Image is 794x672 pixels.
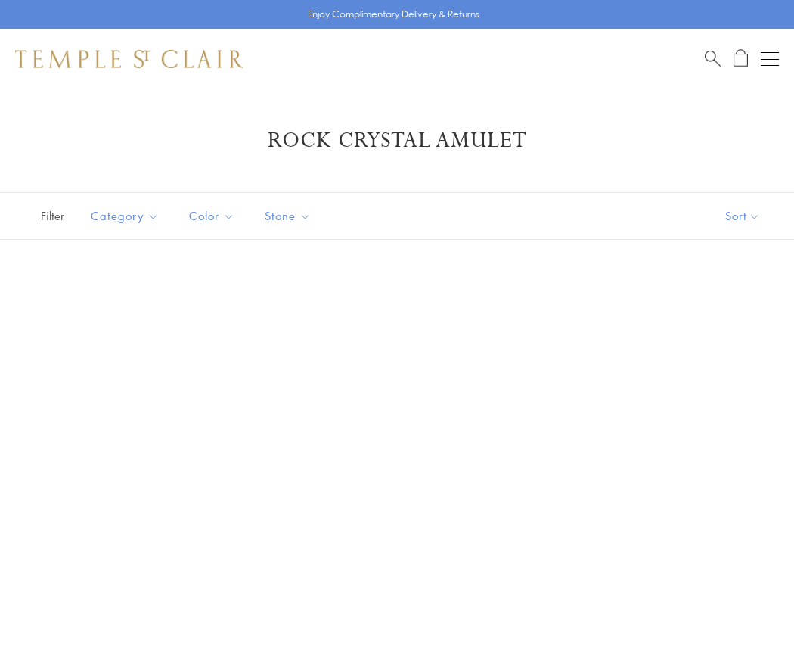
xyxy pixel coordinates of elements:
[181,207,246,226] span: Color
[705,49,721,68] a: Search
[79,199,170,233] button: Category
[257,207,322,226] span: Stone
[691,193,794,239] button: Show sort by
[734,49,748,68] a: Open Shopping Bag
[761,50,779,68] button: Open navigation
[83,207,170,226] span: Category
[308,7,479,22] p: Enjoy Complimentary Delivery & Returns
[253,199,322,233] button: Stone
[15,50,243,68] img: Temple St. Clair
[178,199,246,233] button: Color
[38,127,756,154] h1: Rock Crystal Amulet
